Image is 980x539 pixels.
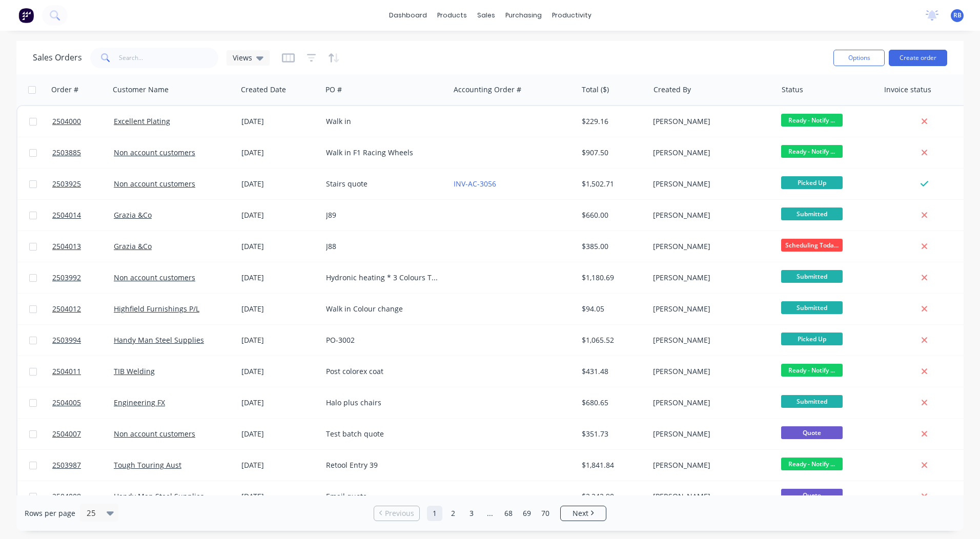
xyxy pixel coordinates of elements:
[782,85,803,95] div: Status
[241,398,318,408] div: [DATE]
[582,491,642,502] div: $2,242.90
[582,148,642,158] div: $907.50
[52,241,81,252] span: 2504013
[18,8,34,23] img: Factory
[52,335,81,345] span: 2503994
[884,85,931,95] div: Invoice status
[114,460,181,470] a: Tough Touring Aust
[472,8,500,23] div: sales
[326,116,440,127] div: Walk in
[889,50,947,66] button: Create order
[326,273,440,283] div: Hydronic heating * 3 Colours Top coat only
[582,429,642,439] div: $351.73
[52,179,81,189] span: 2503925
[114,148,195,157] a: Non account customers
[781,145,843,158] span: Ready - Notify ...
[326,429,440,439] div: Test batch quote
[573,508,588,519] span: Next
[241,241,318,252] div: [DATE]
[781,239,843,252] span: Scheduling Toda...
[582,116,642,127] div: $229.16
[52,366,81,377] span: 2504011
[52,294,114,324] a: 2504012
[781,426,843,439] span: Quote
[114,210,152,220] a: Grazia &Co
[501,506,516,521] a: Page 68
[582,304,642,314] div: $94.05
[52,387,114,418] a: 2504005
[52,116,81,127] span: 2504000
[33,53,82,63] h1: Sales Orders
[582,460,642,470] div: $1,841.84
[114,304,199,314] a: Highfield Furnishings P/L
[52,148,81,158] span: 2503885
[52,460,81,470] span: 2503987
[241,335,318,345] div: [DATE]
[781,114,843,127] span: Ready - Notify ...
[114,366,155,376] a: TIB Welding
[582,335,642,345] div: $1,065.52
[653,148,767,158] div: [PERSON_NAME]
[385,508,414,519] span: Previous
[374,508,419,519] a: Previous page
[653,116,767,127] div: [PERSON_NAME]
[114,491,204,501] a: Handy Man Steel Supplies
[326,335,440,345] div: PO-3002
[464,506,479,521] a: Page 3
[654,85,691,95] div: Created By
[582,210,642,220] div: $660.00
[653,491,767,502] div: [PERSON_NAME]
[326,241,440,252] div: J88
[114,273,195,282] a: Non account customers
[326,148,440,158] div: Walk in F1 Racing Wheels
[427,506,442,521] a: Page 1 is your current page
[52,419,114,449] a: 2504007
[500,8,547,23] div: purchasing
[384,8,432,23] a: dashboard
[326,304,440,314] div: Walk in Colour change
[582,241,642,252] div: $385.00
[519,506,535,521] a: Page 69
[114,241,152,251] a: Grazia &Co
[653,241,767,252] div: [PERSON_NAME]
[119,48,219,68] input: Search...
[582,366,642,377] div: $431.48
[482,506,498,521] a: Jump forward
[114,335,204,345] a: Handy Man Steel Supplies
[781,301,843,314] span: Submitted
[454,85,521,95] div: Accounting Order #
[781,270,843,283] span: Submitted
[326,491,440,502] div: Email quote
[114,116,170,126] a: Excellent Plating
[781,458,843,470] span: Ready - Notify ...
[113,85,169,95] div: Customer Name
[52,356,114,387] a: 2504011
[241,85,286,95] div: Created Date
[781,333,843,345] span: Picked Up
[653,398,767,408] div: [PERSON_NAME]
[326,398,440,408] div: Halo plus chairs
[326,460,440,470] div: Retool Entry 39
[52,210,81,220] span: 2504014
[653,366,767,377] div: [PERSON_NAME]
[52,325,114,356] a: 2503994
[653,335,767,345] div: [PERSON_NAME]
[52,450,114,481] a: 2503987
[52,398,81,408] span: 2504005
[52,429,81,439] span: 2504007
[326,179,440,189] div: Stairs quote
[653,179,767,189] div: [PERSON_NAME]
[241,429,318,439] div: [DATE]
[241,179,318,189] div: [DATE]
[582,85,609,95] div: Total ($)
[52,273,81,283] span: 2503992
[953,11,962,20] span: RB
[52,304,81,314] span: 2504012
[241,491,318,502] div: [DATE]
[52,137,114,168] a: 2503885
[432,8,472,23] div: products
[653,429,767,439] div: [PERSON_NAME]
[538,506,553,521] a: Page 70
[241,304,318,314] div: [DATE]
[653,210,767,220] div: [PERSON_NAME]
